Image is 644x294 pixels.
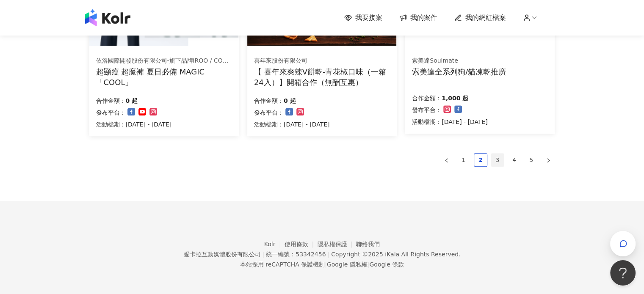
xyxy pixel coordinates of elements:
a: 我要接案 [344,13,382,22]
p: 合作金額： [412,93,442,103]
li: 4 [508,153,521,167]
a: 隱私權保護 [318,241,357,247]
div: 索美達Soulmate [412,57,506,65]
a: 1 [457,154,470,166]
div: 喜年來股份有限公司 [254,57,390,65]
p: 1,000 起 [442,93,468,103]
a: 5 [525,154,538,166]
a: 使用條款 [285,241,318,247]
span: right [546,158,551,163]
div: 索美達全系列狗/貓凍乾推廣 [412,66,506,77]
span: | [325,261,327,268]
a: 2 [474,154,487,166]
a: Kolr [264,241,285,247]
a: iKala [385,251,399,258]
span: | [262,251,264,258]
p: 合作金額： [96,96,126,106]
p: 合作金額： [254,96,284,106]
li: 3 [491,153,504,167]
img: logo [85,9,130,26]
span: 我要接案 [355,13,382,22]
p: 活動檔期：[DATE] - [DATE] [412,117,488,127]
span: 我的網紅檔案 [465,13,506,22]
div: 愛卡拉互動媒體股份有限公司 [183,251,260,258]
a: Google 隱私權 [327,261,368,268]
span: | [327,251,329,258]
p: 活動檔期：[DATE] - [DATE] [96,119,172,129]
span: left [444,158,449,163]
p: 發布平台： [254,107,284,118]
iframe: Help Scout Beacon - Open [610,260,636,286]
div: 統一編號：53342456 [266,251,326,258]
a: 我的案件 [399,13,437,22]
button: left [440,153,453,167]
p: 0 起 [284,96,296,106]
p: 活動檔期：[DATE] - [DATE] [254,119,330,129]
li: 1 [457,153,470,167]
li: 2 [474,153,487,167]
li: Previous Page [440,153,453,167]
p: 發布平台： [96,107,126,118]
button: right [542,153,555,167]
a: 我的網紅檔案 [454,13,506,22]
div: Copyright © 2025 All Rights Reserved. [331,251,460,258]
li: 5 [525,153,538,167]
div: 超顯瘦 超魔褲 夏日必備 MAGIC「COOL」 [96,66,232,88]
a: Google 條款 [369,261,404,268]
span: 我的案件 [410,13,437,22]
div: 【 喜年來爽辣V餅乾-青花椒口味（一箱24入）】開箱合作（無酬互惠） [254,66,390,88]
p: 發布平台： [412,105,442,115]
div: 依洛國際開發股份有限公司-旗下品牌iROO / COZY PUNCH [96,57,232,65]
p: 0 起 [126,96,138,106]
li: Next Page [542,153,555,167]
a: 3 [491,154,504,166]
a: 聯絡我們 [356,241,380,247]
span: | [368,261,370,268]
span: 本站採用 reCAPTCHA 保護機制 [240,259,404,269]
a: 4 [508,154,521,166]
